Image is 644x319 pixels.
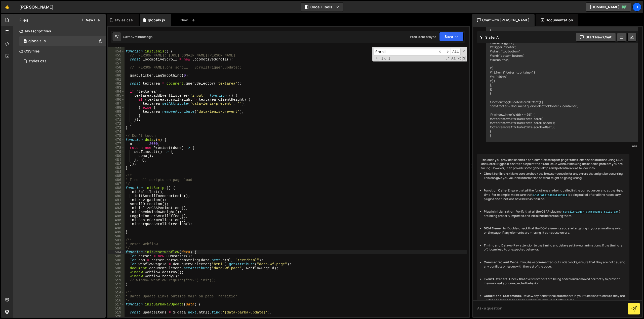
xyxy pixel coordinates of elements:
div: 503 [108,246,125,250]
a: [DOMAIN_NAME] [586,3,631,12]
li: : Review any conditional statements in your functions to ensure they are working as expected and ... [484,294,625,302]
div: 498 [108,226,125,230]
span: ​ [444,48,451,55]
div: 453 [108,45,125,49]
div: 497 [108,222,125,226]
div: 482 [108,162,125,166]
a: Te [632,3,641,12]
div: 480 [108,154,125,158]
span: 1 of 1 [379,56,392,60]
span: Toggle Replace mode [374,56,379,60]
div: 469 [108,110,125,114]
span: ​ [437,48,444,55]
strong: Function Calls [484,188,506,193]
div: 508 [108,266,125,270]
div: 463 [108,86,125,90]
div: 499 [108,230,125,234]
div: The code you provided seems to be a complex setup for page transitions and animations using GSAP ... [477,154,629,314]
div: 504 [108,250,125,254]
div: 511 [108,278,125,282]
input: Search for [374,48,437,55]
div: styles.css [115,18,133,23]
button: Save [439,32,464,41]
div: You [487,143,637,149]
div: 481 [108,158,125,162]
div: 501 [108,238,125,242]
code: SplitText [603,210,619,214]
div: 502 [108,242,125,246]
div: 472 [108,122,125,126]
div: 500 [108,234,125,238]
div: 518 [108,306,125,310]
div: New File [175,18,196,23]
div: 491 [108,198,125,202]
strong: Commented-out Code [484,260,518,264]
div: 473 [108,126,125,130]
span: CaseSensitive Search [451,56,456,61]
div: 468 [108,106,125,110]
div: 455 [108,53,125,57]
h2: Slater AI [480,35,500,40]
div: 459 [108,70,125,74]
div: 514 [108,290,125,294]
div: 465 [108,94,125,98]
div: 496 [108,218,125,222]
div: 461 [108,78,125,82]
span: Search In Selection [462,56,466,61]
div: 509 [108,270,125,274]
button: Code + Tools [301,3,343,12]
div: 492 [108,202,125,206]
div: 515 [108,294,125,298]
code: CustomEase [585,210,603,214]
div: 475 [108,134,125,138]
strong: DOM Elements [484,226,506,230]
div: 507 [108,262,125,266]
div: 494 [108,210,125,214]
li: : Double-check that the DOM elements you are targeting in your animations exist on the page. If a... [484,226,625,235]
li: : Ensure that all the functions are being called in the correct order and at the right time. For ... [484,188,625,201]
div: 462 [108,82,125,86]
div: globals.js [148,18,165,23]
span: Alt-Enter [451,48,461,55]
div: 488 [108,186,125,190]
div: 485 [108,174,125,178]
div: CSS files [13,46,106,56]
button: Start new chat [576,33,616,42]
li: : If you have commented-out code blocks, ensure that they are not causing any conflicts or issues... [484,260,625,269]
div: 467 [108,102,125,106]
div: 470 [108,114,125,118]
div: 487 [108,182,125,186]
div: 466 [108,98,125,102]
div: 474 [108,130,125,134]
div: 460 [108,74,125,78]
strong: Timing and Delays [484,243,512,247]
div: 516 [108,298,125,302]
span: Whole Word Search [457,56,462,61]
div: 464 [108,90,125,94]
div: 458 [108,66,125,70]
li: : Make sure to check the browser console for any errors that might be occurring. This can give yo... [484,172,625,180]
li: : Pay attention to the timing and delays set in your animations. If the timing is off, it can lea... [484,243,625,252]
div: 16160/43441.css [19,56,106,66]
strong: Plugin Initialization [484,209,514,214]
div: 520 [108,314,125,318]
span: RegExp Search [445,56,450,61]
div: 484 [108,170,125,174]
div: 476 [108,138,125,142]
div: Prod is out of sync [410,35,436,39]
div: [PERSON_NAME] [19,4,54,10]
button: New File [81,18,100,22]
div: 490 [108,194,125,198]
div: Chat with [PERSON_NAME] [472,14,535,26]
div: 4 minutes ago [132,35,152,39]
strong: Conditional Statements [484,294,521,298]
div: 513 [108,286,125,290]
div: 519 [108,310,125,314]
span: 0 [24,40,27,44]
div: 456 [108,57,125,61]
strong: Event Listeners [484,277,507,281]
div: 505 [108,254,125,258]
div: 457 [108,61,125,66]
div: 493 [108,206,125,210]
div: 512 [108,282,125,286]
